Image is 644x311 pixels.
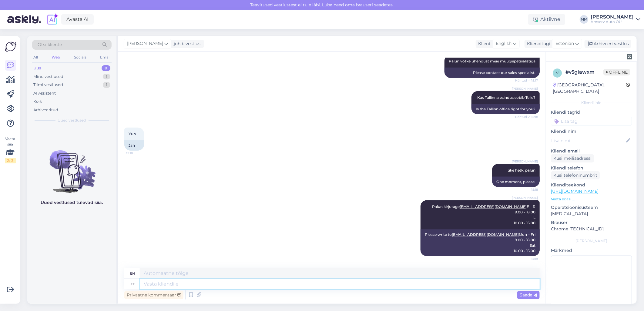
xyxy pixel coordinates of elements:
span: Uued vestlused [58,118,86,123]
span: Nähtud ✓ 15:18 [515,115,538,119]
div: Please write to Mon – Fri 9.00 - 18.00 Sat 10.00 - 15.00 [421,229,540,256]
div: 1 [103,74,110,80]
div: Arhiveeritud [33,107,58,113]
span: [PERSON_NAME] [512,196,538,200]
div: 1 [103,82,110,88]
a: [URL][DOMAIN_NAME] [551,189,599,194]
a: [EMAIL_ADDRESS][DOMAIN_NAME] [452,232,519,237]
div: Web [50,53,61,61]
img: Askly Logo [5,41,16,52]
span: Estonian [555,40,574,47]
div: [PERSON_NAME] [591,15,634,19]
div: All [32,53,39,61]
div: Privaatne kommentaar [124,291,183,299]
span: üke hetk, palun [508,168,535,172]
div: juhib vestlust [171,41,202,47]
div: Email [99,53,112,61]
span: 15:18 [126,151,149,155]
div: Socials [73,53,88,61]
p: Kliendi tag'id [551,109,632,115]
img: explore-ai [46,13,59,26]
div: Küsi meiliaadressi [551,154,594,162]
p: Klienditeekond [551,182,632,188]
img: zendesk [627,54,632,59]
div: Vaata siia [5,136,16,163]
input: Lisa nimi [551,137,625,144]
p: Kliendi telefon [551,165,632,171]
div: Küsi telefoninumbrit [551,171,600,179]
div: AI Assistent [33,90,56,96]
div: Aktiivne [528,14,565,25]
span: Nähtud ✓ 15:17 [515,78,538,83]
span: 15:18 [515,187,538,192]
div: Is the Tallinn office right for you? [471,104,540,114]
div: Jah [124,140,144,151]
p: [MEDICAL_DATA] [551,211,632,217]
div: 2 / 3 [5,158,16,163]
p: Brauser [551,219,632,226]
span: v [556,71,558,75]
div: # v5giawxm [565,69,603,76]
div: [PERSON_NAME] [551,238,632,244]
div: en [130,268,135,279]
p: Kliendi email [551,148,632,154]
p: Märkmed [551,247,632,254]
p: Uued vestlused tulevad siia. [41,199,103,206]
div: [GEOGRAPHIC_DATA], [GEOGRAPHIC_DATA] [553,82,626,95]
span: Offline [603,69,630,75]
span: Palun kirjutage E – R 9.00 - 18.00 L 10.00 - 15.00 [432,204,535,225]
div: Tiimi vestlused [33,82,63,88]
div: Klienditugi [525,41,550,47]
span: 15:19 [515,256,538,261]
p: Chrome [TECHNICAL_ID] [551,226,632,232]
a: [EMAIL_ADDRESS][DOMAIN_NAME] [460,204,527,209]
div: Arhiveeri vestlus [585,40,631,48]
div: Minu vestlused [33,74,63,80]
span: [PERSON_NAME] [512,159,538,164]
a: [PERSON_NAME]Amserv Auto OÜ [591,15,640,24]
span: Palun võtke ühendust meie müügispetsialistiga [449,59,535,63]
span: [PERSON_NAME] [127,40,163,47]
div: Please contact our sales specialist. [444,68,540,78]
div: Kõik [33,99,42,105]
span: [PERSON_NAME] [512,86,538,91]
p: Kliendi nimi [551,128,632,135]
span: Saada [520,292,537,298]
div: Kliendi info [551,100,632,105]
a: Avasta AI [61,14,94,25]
div: Uus [33,65,41,71]
div: Klient [476,41,491,47]
img: No chats [27,139,116,194]
span: Kas Tallinna esindus sobib Teile? [477,95,535,100]
span: English [496,40,512,47]
div: et [131,279,135,289]
div: One moment, please. [492,177,540,187]
input: Lisa tag [551,117,632,126]
span: Otsi kliente [38,42,62,48]
p: Vaata edasi ... [551,196,632,202]
p: Operatsioonisüsteem [551,204,632,211]
span: Yup [129,132,136,136]
div: Amserv Auto OÜ [591,19,634,24]
div: 0 [102,65,110,71]
div: MM [580,15,588,24]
